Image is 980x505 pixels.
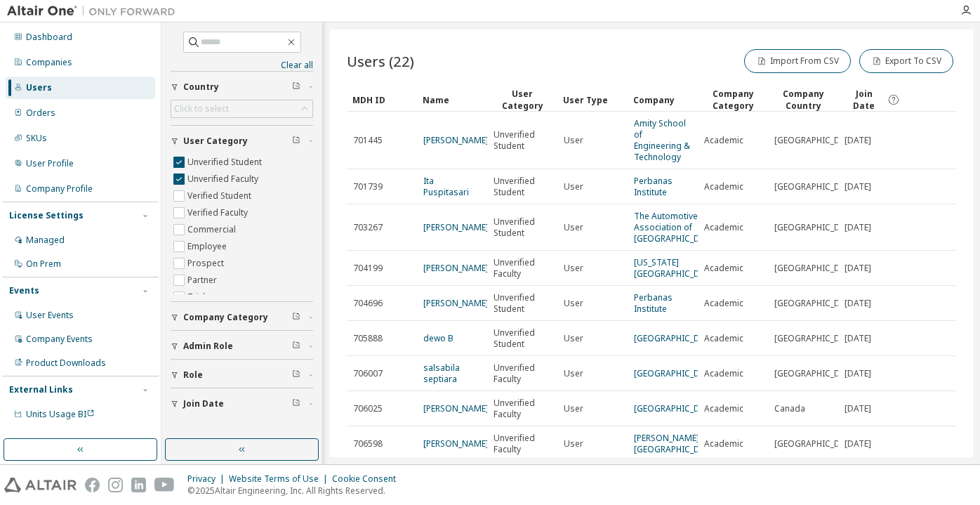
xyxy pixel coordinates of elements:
span: Clear filter [292,369,300,381]
img: Altair One [7,4,183,18]
span: User [564,263,583,274]
span: Country [183,81,219,93]
span: [DATE] [845,222,871,233]
span: Academic [704,263,743,274]
a: [GEOGRAPHIC_DATA] [634,402,718,414]
div: Users [26,82,52,93]
svg: Date when the user was first added or directly signed up. If the user was deleted and later re-ad... [887,93,900,106]
a: salsabila septiara [423,362,460,385]
span: [GEOGRAPHIC_DATA] [774,333,859,344]
span: Unverified Faculty [494,433,551,455]
div: Website Terms of Use [229,473,332,485]
div: Name [423,88,482,111]
a: [PERSON_NAME] [423,402,489,414]
span: Clear filter [292,398,300,409]
span: Join Date [183,398,224,409]
span: 706007 [353,368,383,379]
a: The Automotive Res. Association of [GEOGRAPHIC_DATA] [634,210,718,244]
a: dewo B [423,332,453,344]
div: On Prem [26,258,61,270]
span: [GEOGRAPHIC_DATA] [774,298,859,309]
span: Academic [704,298,743,309]
a: Amity School of Engineering & Technology [634,117,690,163]
div: Company Events [26,334,93,345]
span: 706025 [353,403,383,414]
span: [DATE] [845,298,871,309]
label: Prospect [187,255,227,272]
img: altair_logo.svg [4,478,77,492]
img: facebook.svg [85,478,100,492]
a: [PERSON_NAME] [423,134,489,146]
div: Cookie Consent [332,473,404,485]
span: Academic [704,368,743,379]
label: Partner [187,272,220,289]
span: Unverified Faculty [494,257,551,280]
div: License Settings [9,210,84,221]
span: Clear filter [292,312,300,323]
span: User [564,135,583,146]
span: [GEOGRAPHIC_DATA] [774,368,859,379]
button: User Category [171,126,313,157]
button: Admin Role [171,331,313,362]
div: Company Country [774,88,833,112]
div: Click to select [171,100,312,117]
label: Commercial [187,221,239,238]
span: User [564,298,583,309]
span: 704199 [353,263,383,274]
span: [DATE] [845,368,871,379]
span: Clear filter [292,136,300,147]
div: User Category [493,88,552,112]
button: Country [171,72,313,103]
span: Unverified Student [494,129,551,152]
span: Unverified Student [494,327,551,350]
span: Clear filter [292,81,300,93]
span: Academic [704,403,743,414]
span: 705888 [353,333,383,344]
span: [GEOGRAPHIC_DATA] [774,222,859,233]
span: Unverified Student [494,292,551,315]
span: [DATE] [845,333,871,344]
div: Orders [26,107,55,119]
span: [DATE] [845,438,871,450]
label: Verified Student [187,188,254,204]
button: Export To CSV [859,49,953,73]
span: [DATE] [845,403,871,414]
a: Clear all [171,60,313,71]
div: Privacy [187,473,229,485]
a: [GEOGRAPHIC_DATA] [634,367,718,379]
button: Import From CSV [744,49,851,73]
a: Perbanas Institute [634,291,673,315]
span: 703267 [353,222,383,233]
a: [PERSON_NAME][GEOGRAPHIC_DATA] [634,432,718,455]
label: Unverified Faculty [187,171,261,188]
div: Companies [26,57,72,68]
button: Company Category [171,302,313,333]
span: Unverified Student [494,216,551,239]
span: [DATE] [845,263,871,274]
div: Company Profile [26,183,93,195]
span: [DATE] [845,181,871,192]
span: User [564,333,583,344]
div: MDH ID [352,88,411,111]
button: Join Date [171,388,313,419]
span: Academic [704,135,743,146]
span: Academic [704,222,743,233]
img: youtube.svg [154,478,175,492]
span: [DATE] [845,135,871,146]
div: SKUs [26,133,47,144]
span: Unverified Student [494,176,551,198]
span: User [564,222,583,233]
div: User Type [563,88,622,111]
a: [US_STATE][GEOGRAPHIC_DATA] [634,256,718,280]
span: Admin Role [183,341,233,352]
div: User Events [26,310,74,321]
span: Unverified Faculty [494,362,551,385]
label: Employee [187,238,230,255]
div: Company [633,88,692,111]
span: Academic [704,333,743,344]
span: [GEOGRAPHIC_DATA] [774,181,859,192]
span: Units Usage BI [26,408,95,420]
label: Unverified Student [187,154,265,171]
img: instagram.svg [108,478,123,492]
span: Academic [704,438,743,450]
